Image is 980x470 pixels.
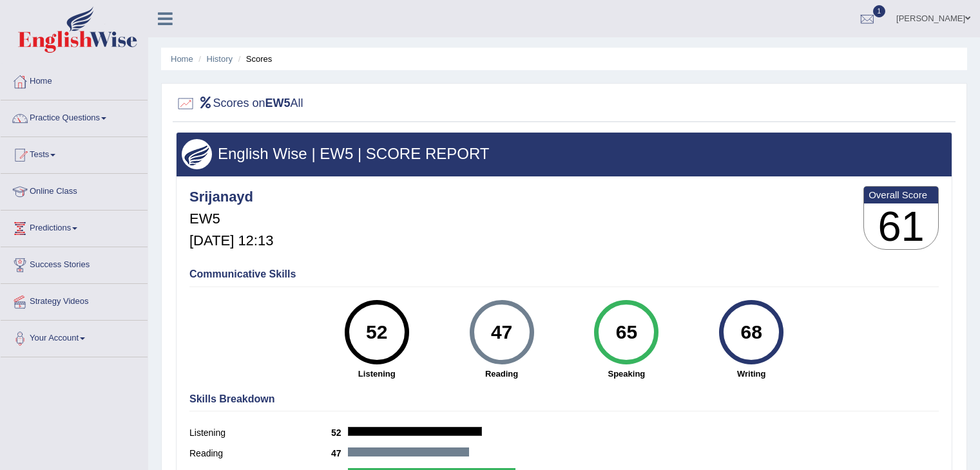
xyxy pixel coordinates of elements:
strong: Listening [321,368,433,380]
h5: [DATE] 12:13 [189,233,273,249]
a: Predictions [1,211,148,243]
b: 47 [331,448,348,458]
span: 1 [873,5,886,17]
div: 47 [478,305,525,359]
label: Listening [189,426,331,440]
strong: Writing [695,368,807,380]
a: Your Account [1,321,148,353]
a: Online Class [1,174,148,206]
img: wings.png [182,139,212,169]
strong: Speaking [570,368,682,380]
h2: Scores on All [176,94,303,113]
div: 65 [603,305,650,359]
h3: 61 [864,203,938,250]
li: Scores [235,53,273,65]
h3: English Wise | EW5 | SCORE REPORT [182,146,946,162]
div: 68 [728,305,775,359]
a: Home [171,54,193,64]
a: Strategy Videos [1,284,148,316]
div: 52 [353,305,400,359]
a: Practice Questions [1,100,148,133]
a: Home [1,64,148,96]
b: 52 [331,428,348,438]
h4: Srijanayd [189,189,273,205]
b: Overall Score [869,189,934,200]
h4: Communicative Skills [189,268,939,280]
a: Tests [1,137,148,169]
h5: EW5 [189,211,273,227]
h4: Skills Breakdown [189,393,939,405]
label: Reading [189,447,331,460]
a: Success Stories [1,247,148,279]
b: EW5 [265,97,291,109]
a: History [207,54,233,64]
strong: Reading [446,368,558,380]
